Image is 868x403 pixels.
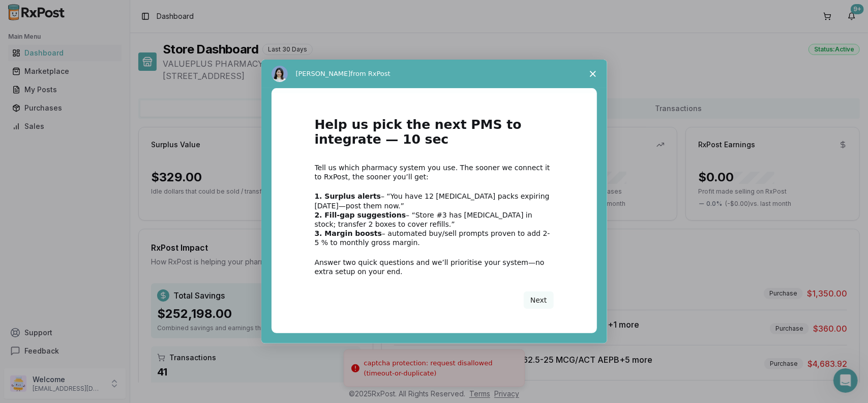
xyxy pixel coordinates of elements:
[272,66,288,82] img: Profile image for Alice
[315,229,382,237] b: 3. Margin boosts
[315,192,554,210] div: – “You have 12 [MEDICAL_DATA] packs expiring [DATE]—post them now.”
[315,210,554,229] div: – “Store #3 has [MEDICAL_DATA] in stock; transfer 2 boxes to cover refills.”
[296,70,351,77] span: [PERSON_NAME]
[315,211,406,219] b: 2. Fill-gap suggestions
[351,70,391,77] span: from RxPost
[524,291,554,309] button: Next
[315,163,554,181] div: Tell us which pharmacy system you use. The sooner we connect it to RxPost, the sooner you’ll get:
[315,192,381,200] b: 1. Surplus alerts
[315,258,554,276] div: Answer two quick questions and we’ll prioritise your system—no extra setup on your end.
[315,118,554,153] h1: Help us pick the next PMS to integrate — 10 sec
[579,60,607,88] span: Close survey
[315,229,554,247] div: – automated buy/sell prompts proven to add 2-5 % to monthly gross margin.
